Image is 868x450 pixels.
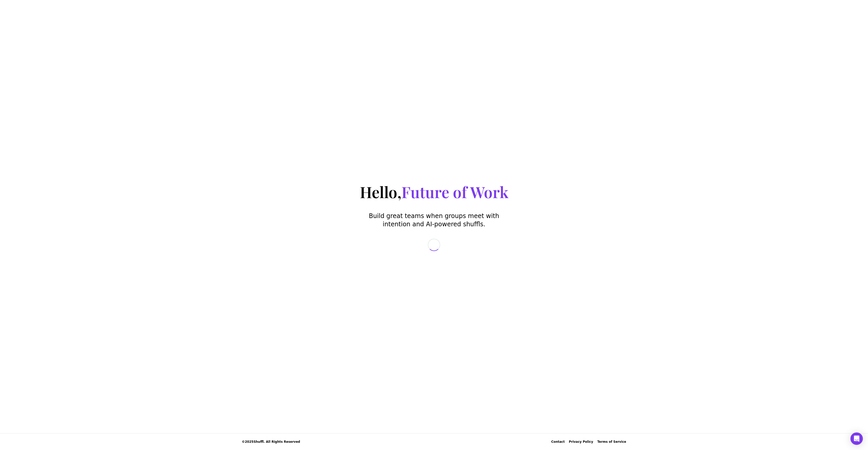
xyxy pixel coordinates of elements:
span: © 2025 Shuffl. All Rights Reserved [242,440,300,444]
a: Terms of Service [597,440,626,444]
div: Open Intercom Messenger [850,432,863,445]
a: Privacy Policy [569,440,593,444]
span: Future of Work [401,181,508,202]
h1: Hello, [360,182,508,202]
p: Build great teams when groups meet with intention and AI-powered shuffls. [368,212,500,228]
div: Contact [551,440,565,444]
